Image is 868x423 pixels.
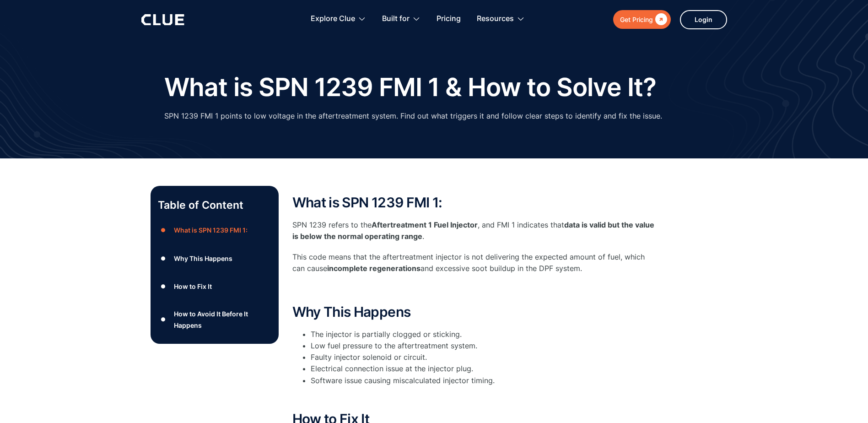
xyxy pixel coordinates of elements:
[158,308,271,331] a: ●How to Avoid It Before It Happens
[477,5,514,33] div: Resources
[292,195,658,210] h2: What is SPN 1239 FMI 1:
[311,352,658,363] li: Faulty injector solenoid or circuit.
[292,284,658,295] p: ‍
[158,280,169,293] div: ●
[164,73,657,101] h1: What is SPN 1239 FMI 1 & How to Solve It?
[437,5,461,33] a: Pricing
[158,280,271,293] a: ●How to Fix It
[292,304,658,320] h2: Why This Happens
[311,375,658,386] li: Software issue causing miscalculated injector timing.
[292,251,658,274] p: This code means that the aftertreatment injector is not delivering the expected amount of fuel, w...
[382,5,421,33] div: Built for
[311,5,355,33] div: Explore Clue
[174,281,212,292] div: How to Fix It
[174,253,232,264] div: Why This Happens
[292,220,654,241] strong: data is valid but the value is below the normal operating range
[382,5,410,33] div: Built for
[311,363,658,374] li: Electrical connection issue at the injector plug.
[292,391,658,402] p: ‍
[174,224,248,236] div: What is SPN 1239 FMI 1:
[477,5,525,33] div: Resources
[680,10,727,29] a: Login
[311,340,658,352] li: Low fuel pressure to the aftertreatment system.
[311,5,366,33] div: Explore Clue
[292,219,658,242] p: SPN 1239 refers to the , and FMI 1 indicates that .
[174,308,271,331] div: How to Avoid It Before It Happens
[613,10,671,29] a: Get Pricing
[311,329,658,340] li: The injector is partially clogged or sticking.
[158,198,271,212] p: Table of Content
[158,223,271,237] a: ●What is SPN 1239 FMI 1:
[158,223,169,237] div: ●
[327,264,421,273] strong: incomplete regenerations
[620,14,653,25] div: Get Pricing
[158,251,169,265] div: ●
[372,220,478,229] strong: Aftertreatment 1 Fuel Injector
[158,313,169,326] div: ●
[164,110,662,122] p: SPN 1239 FMI 1 points to low voltage in the aftertreatment system. Find out what triggers it and ...
[653,14,667,25] div: 
[158,251,271,265] a: ●Why This Happens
